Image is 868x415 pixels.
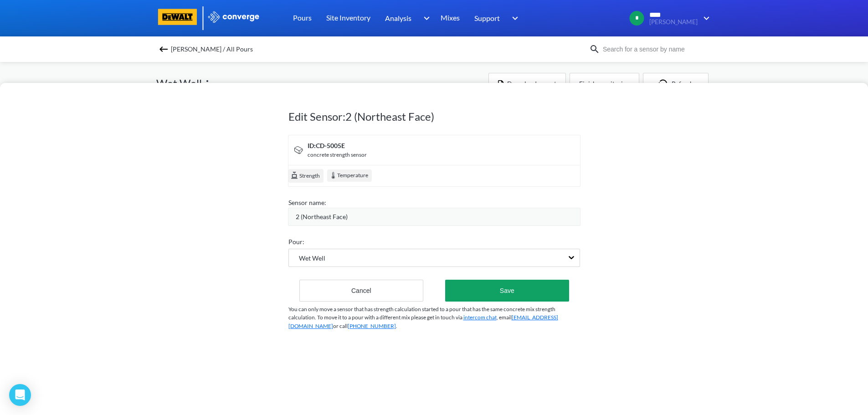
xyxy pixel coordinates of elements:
a: intercom chat [463,314,497,321]
div: Open Intercom Messenger [9,384,31,406]
div: ID: CD-5005E [308,141,367,151]
button: Cancel [299,280,424,302]
button: Save [445,280,569,302]
div: Sensor name: [288,198,580,208]
span: Support [474,12,500,24]
img: downArrow.svg [698,13,712,24]
span: 2 (Northeast Face) [296,212,348,222]
p: You can only move a sensor that has strength calculation started to a pour that has the same conc... [288,305,580,331]
span: [PERSON_NAME] [649,19,698,26]
div: concrete strength sensor [308,151,367,159]
input: Search for a sensor by name [600,44,710,54]
div: Temperature [327,169,372,182]
img: downArrow.svg [417,13,432,24]
img: icon-search.svg [589,44,600,55]
a: [PHONE_NUMBER] [348,323,396,329]
img: signal-icon.svg [293,144,304,155]
img: cube.svg [290,171,298,179]
img: downArrow.svg [506,13,521,24]
img: logo_ewhite.svg [207,11,260,23]
a: [EMAIL_ADDRESS][DOMAIN_NAME] [288,314,558,329]
img: logo-dewalt.svg [156,9,199,25]
h1: Edit Sensor: 2 (Northeast Face) [288,109,580,124]
span: Analysis [385,12,411,24]
img: temperature.svg [329,171,337,179]
img: backspace.svg [158,44,169,55]
span: [PERSON_NAME] / All Pours [171,43,253,56]
span: Strength [298,172,320,181]
span: Wet Well [289,253,325,263]
div: Pour: [288,237,580,247]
